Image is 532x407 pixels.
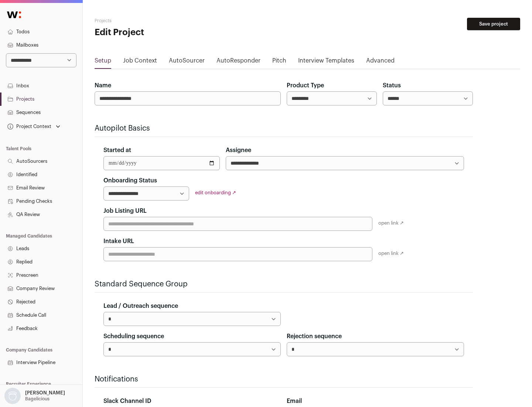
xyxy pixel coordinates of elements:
[6,121,62,132] button: Open dropdown
[95,279,473,289] h2: Standard Sequence Group
[95,27,236,38] h1: Edit Project
[103,176,157,185] label: Onboarding Status
[103,206,147,215] label: Job Listing URL
[195,190,236,195] a: edit onboarding ↗
[25,390,65,396] p: [PERSON_NAME]
[95,18,236,24] h2: Projects
[366,56,395,68] a: Advanced
[25,396,50,402] p: Bagelicious
[95,81,111,90] label: Name
[6,124,51,129] div: Project Context
[103,146,131,155] label: Started at
[287,81,324,90] label: Product Type
[103,332,164,341] label: Scheduling sequence
[3,388,66,404] button: Open dropdown
[95,56,111,68] a: Setup
[383,81,401,90] label: Status
[95,374,473,384] h2: Notifications
[95,123,473,134] h2: Autopilot Basics
[103,237,134,246] label: Intake URL
[467,18,520,30] button: Save project
[287,397,464,406] div: Email
[298,56,354,68] a: Interview Templates
[123,56,157,68] a: Job Context
[103,397,151,406] label: Slack Channel ID
[272,56,286,68] a: Pitch
[226,146,251,155] label: Assignee
[3,7,25,22] img: Wellfound
[169,56,205,68] a: AutoSourcer
[103,302,178,310] label: Lead / Outreach sequence
[216,56,260,68] a: AutoResponder
[4,388,21,404] img: nopic.png
[287,332,342,341] label: Rejection sequence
